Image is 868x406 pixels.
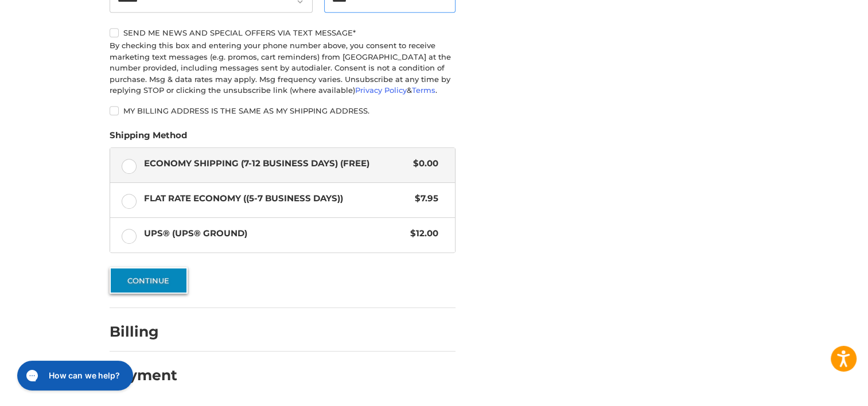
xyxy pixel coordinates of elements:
[110,323,177,341] h2: Billing
[110,28,456,37] label: Send me news and special offers via text message*
[110,106,456,115] label: My billing address is the same as my shipping address.
[407,157,438,170] span: $0.00
[144,157,408,170] span: Economy Shipping (7-12 Business Days) (Free)
[11,357,136,395] iframe: Gorgias live chat messenger
[144,192,410,205] span: Flat Rate Economy ((5-7 Business Days))
[144,227,405,240] span: UPS® (UPS® Ground)
[110,40,456,96] div: By checking this box and entering your phone number above, you consent to receive marketing text ...
[355,85,407,95] a: Privacy Policy
[110,366,177,384] h2: Payment
[412,85,435,95] a: Terms
[409,192,438,205] span: $7.95
[404,227,438,240] span: $12.00
[110,267,188,294] button: Continue
[110,129,187,147] legend: Shipping Method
